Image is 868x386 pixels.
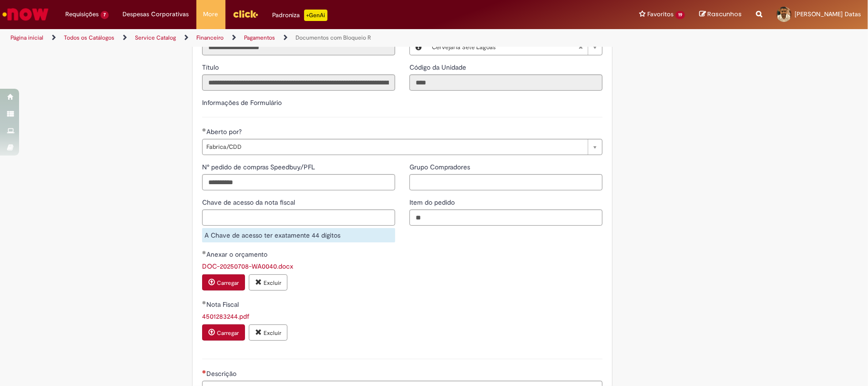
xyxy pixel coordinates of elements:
span: 19 [675,11,685,19]
input: N° pedido de compras Speedbuy/PFL [202,174,395,190]
span: Despesas Corporativas [123,10,189,19]
input: Grupo Compradores [409,174,602,190]
a: Download de DOC-20250708-WA0040.docx [202,262,293,271]
span: Aberto por? [206,127,244,136]
span: Cervejaria Sete Lagoas [432,40,578,55]
span: Somente leitura - Título [202,63,221,72]
input: Item do pedido [409,209,602,226]
span: Somente leitura - Código da Unidade [409,63,468,72]
span: More [204,10,218,19]
button: Excluir anexo 4501283244.pdf [249,324,287,341]
span: Obrigatório Preenchido [202,250,206,254]
button: Carregar anexo de Anexar o orçamento Required [202,274,245,291]
input: Código da Unidade [409,74,602,91]
a: Service Catalog [135,34,176,42]
small: Carregar [217,279,239,287]
label: Somente leitura - Título [202,63,221,72]
button: Local, Visualizar este registro Cervejaria Sete Lagoas [410,40,427,55]
div: Padroniza [273,10,327,21]
button: Carregar anexo de Nota Fiscal Required [202,324,245,341]
input: Email [202,39,395,55]
ul: Trilhas de página [7,29,572,47]
span: Descrição [206,369,238,378]
small: Excluir [264,279,281,287]
span: Necessários [202,370,206,374]
span: Nota Fiscal [206,300,241,309]
p: +GenAi [304,10,327,21]
input: Chave de acesso da nota fiscal [202,209,395,226]
span: Grupo Compradores [409,163,472,171]
span: 7 [101,11,109,19]
span: Requisições [65,10,99,19]
a: Página inicial [10,34,43,42]
a: Todos os Catálogos [64,34,114,42]
small: Excluir [264,329,281,337]
abbr: Limpar campo Local [573,40,588,55]
span: Obrigatório Preenchido [202,128,206,132]
span: Obrigatório Preenchido [202,301,206,304]
label: Somente leitura - Código da Unidade [409,63,468,72]
a: Rascunhos [699,10,742,19]
a: Pagamentos [244,34,275,42]
label: Informações de Formulário [202,98,282,107]
span: Favoritos [647,10,674,19]
a: Cervejaria Sete LagoasLimpar campo Local [427,40,602,55]
input: Título [202,74,395,91]
span: Rascunhos [707,10,742,19]
img: ServiceNow [1,5,50,24]
span: [PERSON_NAME] Datas [795,10,861,18]
span: Fabrica/CDD [206,139,583,155]
span: Chave de acesso da nota fiscal [202,198,297,207]
a: Financeiro [196,34,224,42]
a: Documentos com Bloqueio R [296,34,371,42]
div: A Chave de acesso ter exatamente 44 dígitos [202,228,395,242]
span: Anexar o orçamento [206,250,269,259]
img: click_logo_yellow_360x200.png [233,7,258,21]
span: Item do pedido [409,198,457,207]
button: Excluir anexo DOC-20250708-WA0040.docx [249,274,287,291]
a: Download de 4501283244.pdf [202,312,249,321]
small: Carregar [217,329,239,337]
span: N° pedido de compras Speedbuy/PFL [202,163,317,171]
